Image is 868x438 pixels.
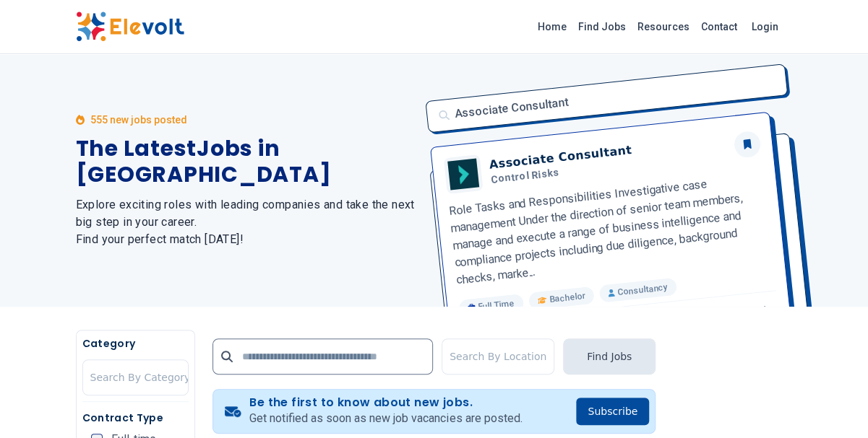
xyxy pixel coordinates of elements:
h1: The Latest Jobs in [GEOGRAPHIC_DATA] [76,136,417,188]
p: Get notified as soon as new job vacancies are posted. [249,410,522,427]
button: Subscribe [576,398,649,425]
a: Home [532,15,572,38]
img: Elevolt [76,12,184,42]
a: Login [743,12,787,41]
h4: Be the first to know about new jobs. [249,395,522,410]
iframe: Chat Widget [796,369,868,438]
a: Resources [632,15,695,38]
p: 555 new jobs posted [90,113,187,127]
button: Find Jobs [563,338,656,375]
h2: Explore exciting roles with leading companies and take the next big step in your career. Find you... [76,196,417,248]
a: Find Jobs [572,15,632,38]
h5: Contract Type [82,411,189,425]
h5: Category [82,336,189,351]
a: Contact [695,15,743,38]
